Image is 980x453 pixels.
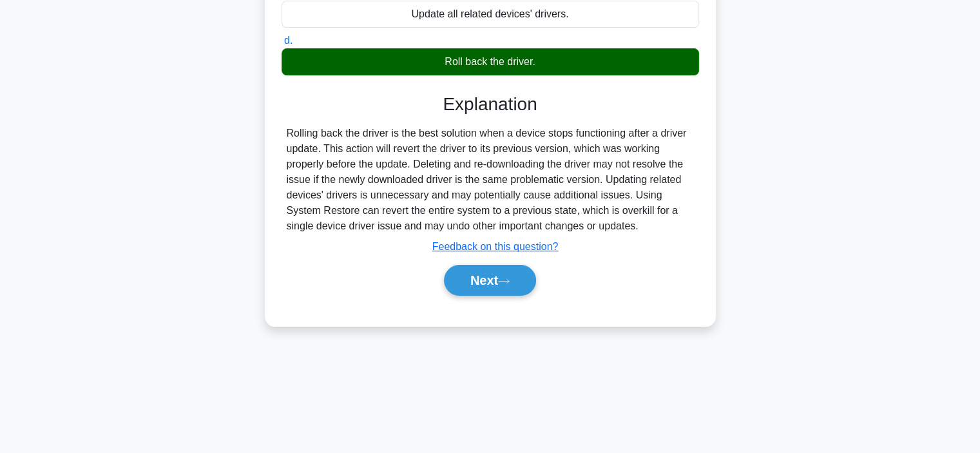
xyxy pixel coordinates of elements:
span: d. [284,35,293,46]
button: Next [444,265,536,296]
h3: Explanation [289,93,691,115]
div: Rolling back the driver is the best solution when a device stops functioning after a driver updat... [287,126,694,234]
div: Update all related devices' drivers. [282,1,699,28]
a: Feedback on this question? [432,241,559,252]
div: Roll back the driver. [282,48,699,75]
